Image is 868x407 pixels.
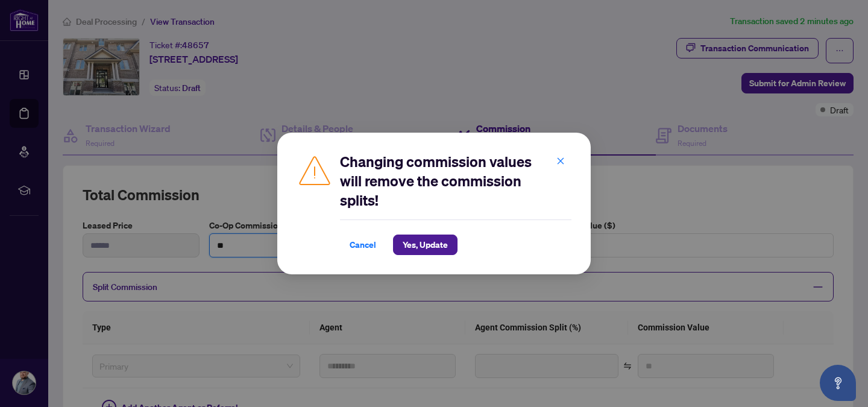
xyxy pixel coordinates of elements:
[403,235,448,254] span: Yes, Update
[340,152,571,210] h2: Changing commission values will remove the commission splits!
[556,157,565,165] span: close
[297,152,333,188] img: Caution Icon
[820,365,856,401] button: Open asap
[350,235,376,254] span: Cancel
[393,235,458,255] button: Yes, Update
[340,235,386,255] button: Cancel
